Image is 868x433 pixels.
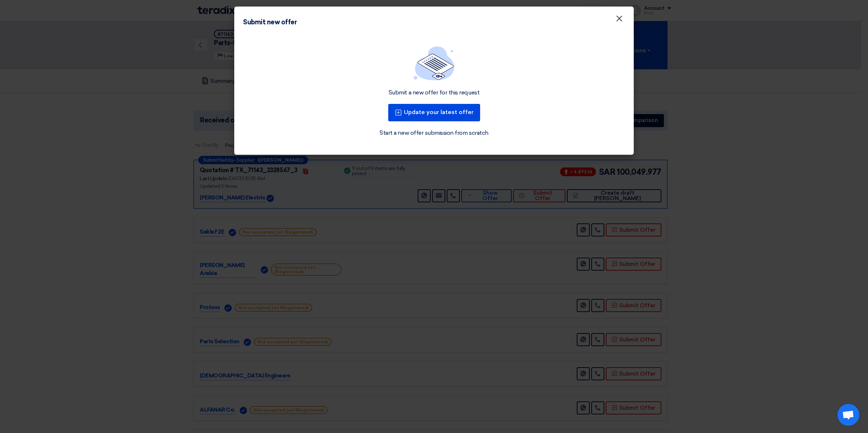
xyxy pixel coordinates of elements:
[243,17,297,27] div: Submit new offer
[389,89,479,97] div: Submit a new offer for this request
[380,129,488,137] a: Start a new offer submission from scratch
[610,12,629,26] button: Close
[837,404,859,426] a: Open chat
[388,104,480,121] button: Update your latest offer
[414,46,454,80] img: empty_state_list.svg
[616,13,623,28] span: ×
